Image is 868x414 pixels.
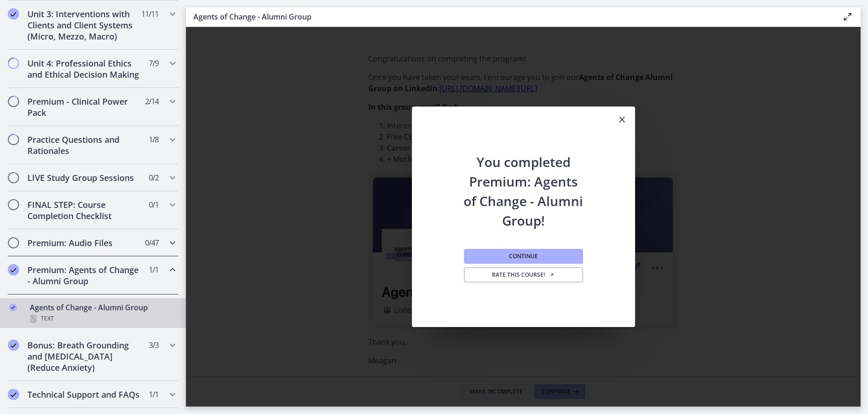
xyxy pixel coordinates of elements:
div: Text [30,313,175,324]
h2: Premium: Audio Files [27,237,141,248]
i: Completed [8,264,19,275]
h2: FINAL STEP: Course Completion Checklist [27,199,141,221]
span: Rate this course! [492,271,555,279]
span: 1 / 1 [149,389,159,400]
span: 0 / 2 [149,172,159,183]
button: Close [609,107,635,134]
i: Completed [8,340,19,351]
h2: Practice Questions and Rationales [27,134,141,156]
span: 0 / 1 [149,199,159,210]
span: 2 / 14 [145,96,159,107]
i: Completed [9,304,17,311]
i: Completed [8,8,19,20]
h2: You completed Premium: Agents of Change - Alumni Group! [462,134,585,230]
h2: LIVE Study Group Sessions [27,172,141,183]
h2: Premium - Clinical Power Pack [27,96,141,118]
h2: Technical Support and FAQs [27,389,141,400]
div: Agents of Change - Alumni Group [30,302,175,324]
i: Completed [8,389,19,400]
h2: Premium: Agents of Change - Alumni Group [27,264,141,287]
h2: Bonus: Breath Grounding and [MEDICAL_DATA] (Reduce Anxiety) [27,340,141,373]
span: 7 / 9 [149,58,159,69]
h2: Unit 3: Interventions with Clients and Client Systems (Micro, Mezzo, Macro) [27,8,141,42]
span: Continue [509,253,538,260]
span: 11 / 11 [141,8,159,20]
span: 1 / 8 [149,134,159,145]
a: Rate this course! Opens in a new window [464,267,583,282]
h2: Unit 4: Professional Ethics and Ethical Decision Making [27,58,141,80]
button: Continue [464,249,583,264]
span: 3 / 3 [149,340,159,351]
i: Opens in a new window [549,272,555,278]
span: 0 / 47 [145,237,159,248]
span: 1 / 1 [149,264,159,275]
h3: Agents of Change - Alumni Group [193,11,827,22]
